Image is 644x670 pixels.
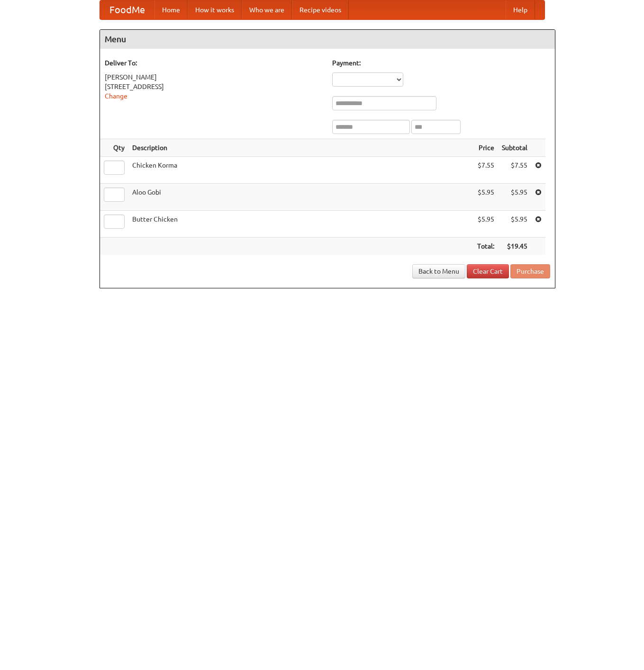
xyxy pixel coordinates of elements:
[473,157,498,184] td: $7.55
[498,184,531,211] td: $5.95
[128,157,473,184] td: Chicken Korma
[128,184,473,211] td: Aloo Gobi
[100,0,154,19] a: FoodMe
[506,0,535,19] a: Help
[498,139,531,157] th: Subtotal
[332,58,550,68] h5: Payment:
[100,139,128,157] th: Qty
[100,30,555,49] h4: Menu
[412,264,465,278] a: Back to Menu
[105,92,127,100] a: Change
[105,58,323,68] h5: Deliver To:
[292,0,349,19] a: Recipe videos
[510,264,550,278] button: Purchase
[473,139,498,157] th: Price
[498,211,531,238] td: $5.95
[105,72,323,82] div: [PERSON_NAME]
[473,238,498,255] th: Total:
[498,157,531,184] td: $7.55
[467,264,509,278] a: Clear Cart
[473,184,498,211] td: $5.95
[128,211,473,238] td: Butter Chicken
[242,0,292,19] a: Who we are
[105,82,323,91] div: [STREET_ADDRESS]
[128,139,473,157] th: Description
[154,0,188,19] a: Home
[188,0,242,19] a: How it works
[498,238,531,255] th: $19.45
[473,211,498,238] td: $5.95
